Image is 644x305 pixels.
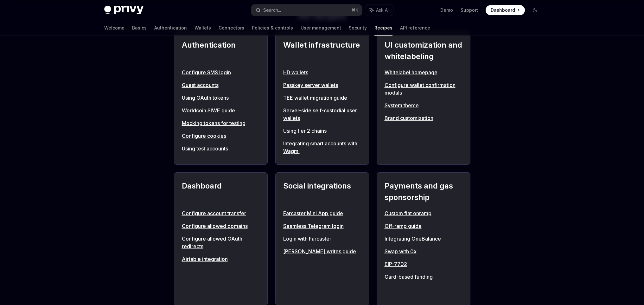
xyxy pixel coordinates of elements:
a: Configure cookies [182,132,260,140]
a: Demo [440,7,453,13]
a: Passkey server wallets [283,81,361,89]
span: Dashboard [491,7,515,13]
a: API reference [400,20,430,36]
span: ⌘ K [352,8,358,13]
h2: Wallet infrastructure [283,39,361,62]
a: Integrating OneBalance [385,235,462,242]
a: EIP-7702 [385,260,462,268]
a: Card-based funding [385,273,462,281]
a: Mocking tokens for testing [182,119,260,127]
a: Policies & controls [252,20,293,36]
a: Login with Farcaster [283,235,361,242]
a: Support [461,7,478,13]
a: Configure account transfer [182,209,260,217]
a: Welcome [104,20,124,36]
a: Authentication [154,20,187,36]
a: Configure allowed domains [182,222,260,230]
h2: UI customization and whitelabeling [385,39,462,62]
a: Seamless Telegram login [283,222,361,230]
h2: Authentication [182,39,260,62]
button: Ask AI [365,4,393,16]
h2: Payments and gas sponsorship [385,180,462,203]
a: Using test accounts [182,145,260,152]
a: Using OAuth tokens [182,94,260,102]
a: Connectors [219,20,244,36]
a: Recipes [374,20,392,36]
a: Worldcoin SIWE guide [182,107,260,114]
span: Ask AI [376,7,389,13]
a: Configure wallet confirmation modals [385,81,462,96]
a: Guest accounts [182,81,260,89]
h2: Dashboard [182,180,260,203]
a: Integrating smart accounts with Wagmi [283,140,361,155]
a: TEE wallet migration guide [283,94,361,102]
a: Configure SMS login [182,69,260,76]
a: Server-side self-custodial user wallets [283,107,361,122]
a: User management [301,20,341,36]
a: Dashboard [486,5,525,15]
a: Custom fiat onramp [385,209,462,217]
a: Basics [132,20,147,36]
a: [PERSON_NAME] writes guide [283,248,361,255]
a: Configure allowed OAuth redirects [182,235,260,250]
a: Using tier 2 chains [283,127,361,135]
a: System theme [385,102,462,109]
h2: Social integrations [283,180,361,203]
div: Search... [263,6,281,14]
a: Wallets [194,20,211,36]
img: dark logo [104,6,143,15]
button: Search...⌘K [251,4,362,16]
a: Off-ramp guide [385,222,462,230]
a: Airtable integration [182,255,260,263]
a: Swap with 0x [385,248,462,255]
a: HD wallets [283,69,361,76]
a: Security [349,20,367,36]
a: Farcaster Mini App guide [283,209,361,217]
button: Toggle dark mode [530,5,540,15]
a: Whitelabel homepage [385,69,462,76]
a: Brand customization [385,114,462,122]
